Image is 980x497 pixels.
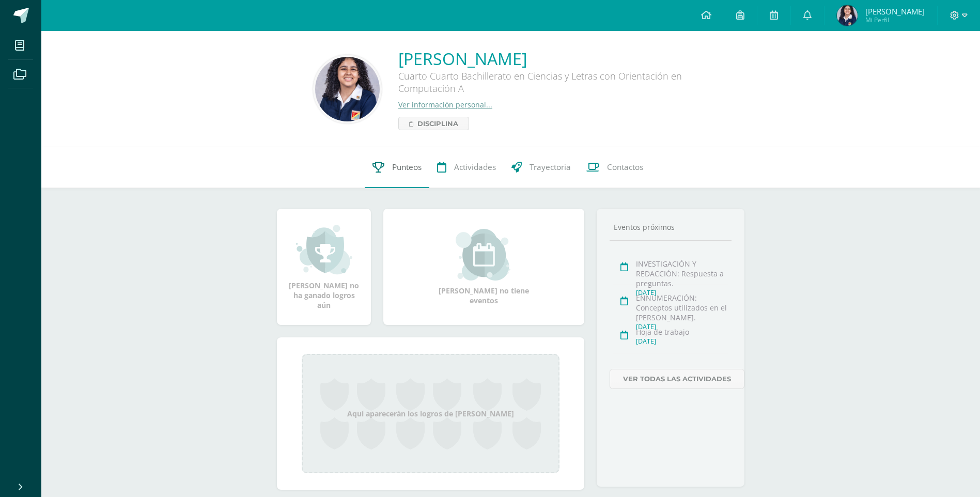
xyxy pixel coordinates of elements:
div: [PERSON_NAME] no tiene eventos [432,229,536,305]
img: ef099ab8a7e21525459dd03a038dc62b.png [315,57,380,121]
img: achievement_small.png [296,224,352,275]
span: Disciplina [417,117,458,130]
span: Mi Perfil [865,15,925,24]
div: INVESTIGACIÓN Y REDACCIÓN: Respuesta a preguntas. [636,259,728,288]
a: Ver todas las actividades [610,369,744,389]
a: Disciplina [398,117,469,130]
span: Trayectoria [530,162,571,173]
a: Contactos [579,147,651,188]
div: Hoja de trabajo [636,327,728,337]
span: Punteos [392,162,422,173]
div: Eventos próximos [610,222,732,232]
span: Contactos [607,162,643,173]
span: [PERSON_NAME] [865,6,925,17]
img: event_small.png [456,229,512,281]
div: Aquí aparecerán los logros de [PERSON_NAME] [302,354,559,473]
img: bcdf3a09da90e537c75f1ccf4fe8fad0.png [837,5,858,26]
span: Actividades [454,162,496,173]
div: [PERSON_NAME] no ha ganado logros aún [287,224,361,310]
div: [DATE] [636,337,728,346]
div: ENNUMERACIÓN: Conceptos utilizados en el [PERSON_NAME]. [636,293,728,322]
a: Trayectoria [504,147,579,188]
a: Punteos [365,147,429,188]
div: Cuarto Cuarto Bachillerato en Ciencias y Letras con Orientación en Computación A [398,70,708,100]
a: [PERSON_NAME] [398,48,708,70]
a: Ver información personal... [398,100,492,110]
a: Actividades [429,147,504,188]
